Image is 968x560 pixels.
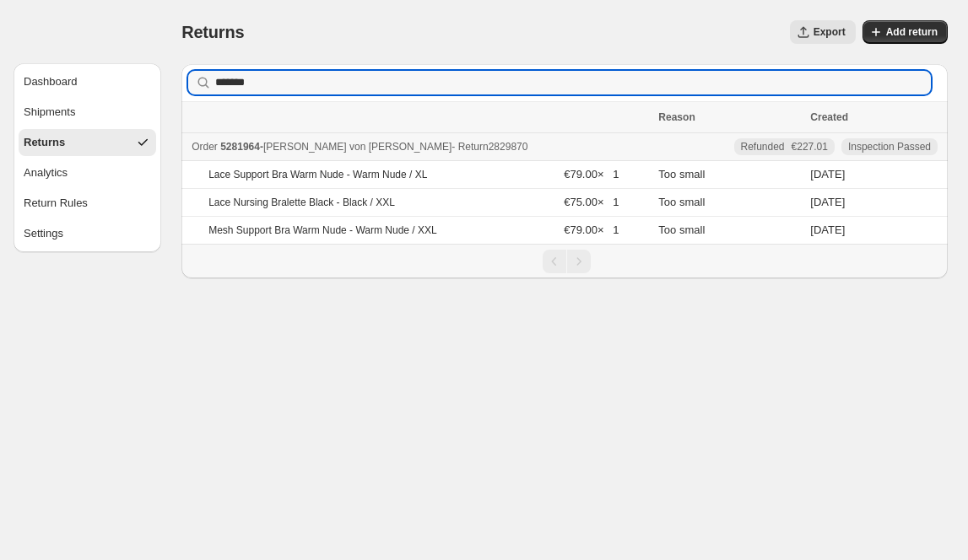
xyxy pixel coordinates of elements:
div: Analytics [24,164,68,181]
button: Export [790,20,856,44]
button: Return Rules [19,190,156,217]
div: Shipments [24,104,75,121]
p: Lace Nursing Bralette Black - Black / XXL [208,196,395,209]
span: 5281964 [220,141,260,153]
td: Too small [653,217,805,245]
td: Too small [653,161,805,189]
nav: Pagination [181,244,948,278]
span: Export [814,25,846,39]
button: Shipments [19,99,156,126]
span: Returns [181,23,244,41]
div: Return Rules [24,195,88,212]
span: Add return [886,25,938,39]
td: Too small [653,189,805,217]
div: Refunded [741,140,828,153]
button: Returns [19,129,156,156]
span: Order [192,141,218,153]
time: Tuesday, August 26, 2025 at 10:26:16 PM [810,223,845,236]
div: - [192,138,648,155]
button: Add return [863,20,948,44]
button: Settings [19,220,156,247]
span: €75.00 × 1 [564,196,619,208]
span: €227.01 [792,140,828,153]
span: €79.00 × 1 [564,223,619,236]
span: [PERSON_NAME] von [PERSON_NAME] [263,141,452,153]
button: Dashboard [19,68,156,95]
span: - Return 2829870 [452,141,527,153]
p: Mesh Support Bra Warm Nude - Warm Nude / XXL [208,223,437,237]
p: Lace Support Bra Warm Nude - Warm Nude / XL [208,168,427,181]
div: Returns [24,134,65,151]
div: Settings [24,225,63,242]
div: Dashboard [24,73,78,90]
span: Created [810,111,848,123]
span: Reason [658,111,695,123]
button: Analytics [19,159,156,186]
span: €79.00 × 1 [564,168,619,180]
time: Tuesday, August 26, 2025 at 10:26:16 PM [810,168,845,180]
time: Tuesday, August 26, 2025 at 10:26:16 PM [810,196,845,208]
span: Inspection Passed [848,140,931,153]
